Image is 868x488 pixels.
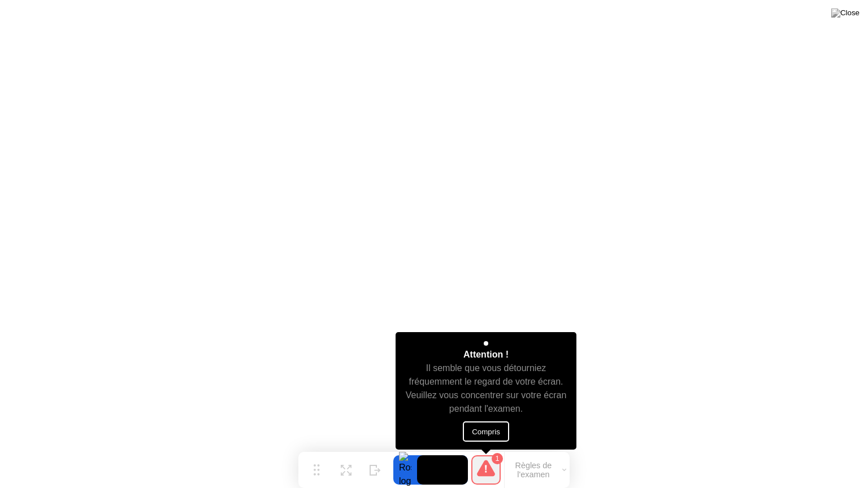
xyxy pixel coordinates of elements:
[492,453,503,464] div: 1
[831,8,860,18] img: Close
[505,460,570,480] button: Règles de l'examen
[406,361,567,416] div: Il semble que vous détourniez fréquemment le regard de votre écran. Veuillez vous concentrer sur ...
[463,348,509,361] div: Attention !
[463,421,509,442] button: Compris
